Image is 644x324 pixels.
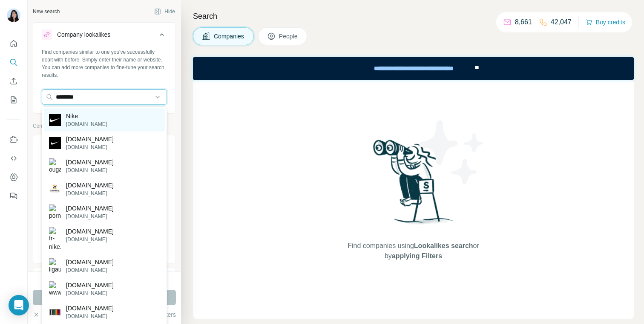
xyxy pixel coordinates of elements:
[66,227,114,236] p: [DOMAIN_NAME]
[193,10,634,22] h4: Search
[214,32,245,41] span: Companies
[7,55,20,70] button: Search
[66,112,107,120] p: Nike
[279,32,299,41] span: People
[66,143,114,151] p: [DOMAIN_NAME]
[7,151,20,166] button: Use Surfe API
[66,204,114,213] p: [DOMAIN_NAME]
[586,16,625,28] button: Buy credits
[49,204,61,220] img: pornike.com
[414,242,473,249] span: Lookalikes search
[369,137,458,233] img: Surfe Illustration - Woman searching with binoculars
[148,5,181,18] button: Hide
[515,17,532,27] p: 8,661
[66,258,114,266] p: [DOMAIN_NAME]
[414,114,490,191] img: Surfe Illustration - Stars
[193,57,634,80] iframe: Banner
[33,8,60,15] div: New search
[49,158,61,174] img: ougannike.com
[7,73,20,89] button: Enrich CSV
[66,166,114,174] p: [DOMAIN_NAME]
[66,213,114,220] p: [DOMAIN_NAME]
[7,132,20,147] button: Use Surfe on LinkedIn
[66,190,114,197] p: [DOMAIN_NAME]
[66,281,114,289] p: [DOMAIN_NAME]
[66,289,114,297] p: [DOMAIN_NAME]
[551,17,572,27] p: 42,047
[66,135,114,143] p: [DOMAIN_NAME]
[7,92,20,108] button: My lists
[49,306,61,318] img: smoktronike.com
[7,9,20,22] img: Avatar
[33,122,176,130] p: Company information
[33,270,175,290] button: Industry
[7,36,20,51] button: Quick start
[33,137,175,161] button: Company
[49,227,61,251] img: fr-nike.com
[49,281,61,297] img: www.shelbydenike.com
[66,304,114,312] p: [DOMAIN_NAME]
[9,295,29,315] div: Open Intercom Messenger
[7,188,20,204] button: Feedback
[66,120,107,128] p: [DOMAIN_NAME]
[42,48,167,79] div: Find companies similar to one you've successfully dealt with before. Simply enter their name or w...
[49,114,61,126] img: Nike
[66,181,114,190] p: [DOMAIN_NAME]
[345,241,481,261] span: Find companies using or by
[49,258,61,274] img: ligaunike.com
[49,183,61,195] img: zionike.com
[392,252,442,260] span: applying Filters
[66,312,114,320] p: [DOMAIN_NAME]
[66,236,114,243] p: [DOMAIN_NAME]
[7,169,20,185] button: Dashboard
[33,310,57,319] button: Clear
[49,137,61,149] img: Nike.com
[66,158,114,166] p: [DOMAIN_NAME]
[33,24,175,48] button: Company lookalikes
[66,266,114,274] p: [DOMAIN_NAME]
[57,30,110,39] div: Company lookalikes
